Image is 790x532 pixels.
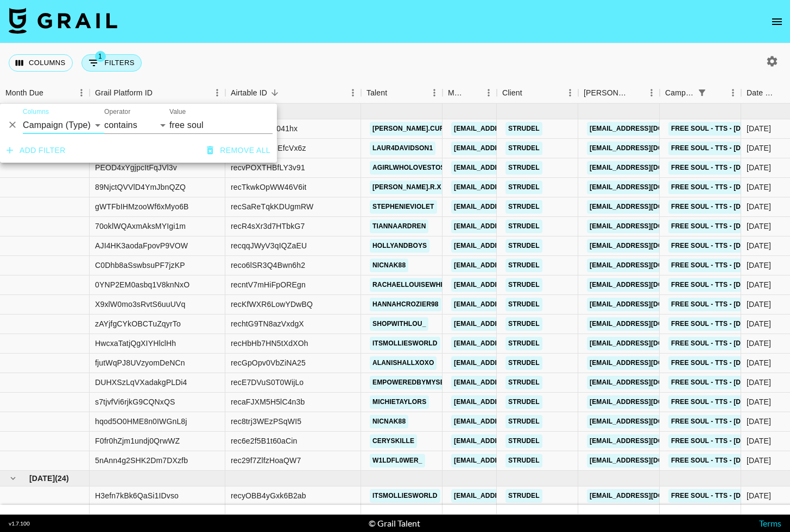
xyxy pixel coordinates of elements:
[451,395,573,409] a: [EMAIL_ADDRESS][DOMAIN_NAME]
[587,434,709,448] a: [EMAIL_ADDRESS][DOMAIN_NAME]
[370,181,444,194] a: [PERSON_NAME].r.x
[562,85,578,101] button: Menu
[505,337,542,350] a: Strudel
[668,200,759,214] a: Free Soul - TTS - [DATE]
[231,221,305,232] div: recR4sXr3d7HTbkG7
[9,520,30,527] div: v 1.7.100
[370,259,408,272] a: nicnak88
[668,434,759,448] a: Free Soul - TTS - [DATE]
[747,490,771,501] div: 07/07/2025
[370,161,466,175] a: agirlwholovestoshop_
[370,298,441,311] a: hannahcrozier98
[29,473,55,484] span: [DATE]
[387,85,402,100] button: Sort
[451,200,573,214] a: [EMAIL_ADDRESS][DOMAIN_NAME]
[95,357,185,368] div: fjutWqPJ8UVzyomDeNCn
[95,299,185,310] div: X9xlW0mo3sRvtS6uuUVq
[587,454,709,467] a: [EMAIL_ADDRESS][DOMAIN_NAME]
[231,377,304,388] div: recE7DVuS0T0WijLo
[668,376,759,389] a: Free Soul - TTS - [DATE]
[23,107,49,117] label: Columns
[451,278,573,292] a: [EMAIL_ADDRESS][DOMAIN_NAME]
[522,85,538,100] button: Sort
[231,318,304,329] div: rechtG9TN8azVxdgX
[747,260,771,271] div: 04/06/2025
[43,85,59,100] button: Sort
[481,85,497,101] button: Menu
[747,396,771,407] div: 04/06/2025
[665,82,694,104] div: Campaign (Type)
[587,415,709,428] a: [EMAIL_ADDRESS][DOMAIN_NAME]
[451,142,573,155] a: [EMAIL_ADDRESS][DOMAIN_NAME]
[505,278,542,292] a: Strudel
[668,317,759,331] a: Free Soul - TTS - [DATE]
[370,434,417,448] a: ceryskille
[426,85,443,101] button: Menu
[668,298,759,311] a: Free Soul - TTS - [DATE]
[505,200,542,214] a: Strudel
[668,161,759,175] a: Free Soul - TTS - [DATE]
[169,117,273,134] input: Filter value
[209,85,225,101] button: Menu
[587,200,709,214] a: [EMAIL_ADDRESS][DOMAIN_NAME]
[747,299,771,310] div: 04/06/2025
[95,260,185,271] div: C0Dhb8aSswbsuPF7jzKP
[231,435,297,446] div: rec6e2f5B1t60aCin
[747,240,771,251] div: 04/06/2025
[5,82,43,104] div: Month Due
[505,161,542,175] a: Strudel
[95,318,181,329] div: zAYjfgCYkOBCTuZqyrTo
[231,416,301,427] div: rec8trj3WEzPSqWI5
[95,182,186,193] div: 89NjctQVVlD4YmJbnQZQ
[747,182,771,193] div: 04/06/2025
[668,337,759,350] a: Free Soul - TTS - [DATE]
[587,259,709,272] a: [EMAIL_ADDRESS][DOMAIN_NAME]
[451,181,573,194] a: [EMAIL_ADDRESS][DOMAIN_NAME]
[231,490,306,501] div: recyOBB4yGxk6B2ab
[587,356,709,370] a: [EMAIL_ADDRESS][DOMAIN_NAME]
[660,82,741,104] div: Campaign (Type)
[465,85,481,100] button: Sort
[505,181,542,194] a: Strudel
[505,395,542,409] a: Strudel
[710,85,725,100] button: Sort
[95,201,189,212] div: gWTFbIHMzooWf6xMyo6B
[345,85,361,101] button: Menu
[747,455,771,466] div: 04/06/2025
[55,473,69,484] span: ( 24 )
[451,489,573,503] a: [EMAIL_ADDRESS][DOMAIN_NAME]
[370,395,429,409] a: michietaylors
[643,85,660,101] button: Menu
[231,396,305,407] div: recaFJXM5H5lC4n3b
[747,279,771,290] div: 04/06/2025
[747,201,771,212] div: 04/06/2025
[505,454,542,467] a: Strudel
[747,221,771,232] div: 04/06/2025
[267,85,282,100] button: Sort
[628,85,643,100] button: Sort
[668,489,759,503] a: Free Soul - TTS - [DATE]
[4,117,21,133] button: Delete
[505,122,542,136] a: Strudel
[587,278,709,292] a: [EMAIL_ADDRESS][DOMAIN_NAME]
[231,162,305,173] div: recvPOXTHBfLY3v91
[505,415,542,428] a: Strudel
[2,140,70,161] button: Add filter
[231,240,307,251] div: recqqJWyV3qIQZaEU
[370,278,469,292] a: rachaellouisewhitelaw
[668,220,759,233] a: Free Soul - TTS - [DATE]
[578,82,660,104] div: Booker
[370,200,437,214] a: stephenieviolet
[95,162,177,173] div: PEOD4xYgjpcItFqJVl3v
[73,85,90,101] button: Menu
[448,82,465,104] div: Manager
[668,415,759,428] a: Free Soul - TTS - [DATE]
[505,434,542,448] a: Strudel
[451,220,573,233] a: [EMAIL_ADDRESS][DOMAIN_NAME]
[587,376,709,389] a: [EMAIL_ADDRESS][DOMAIN_NAME]
[747,318,771,329] div: 04/06/2025
[231,299,313,310] div: recKfWXR6LowYDwBQ
[95,279,189,290] div: 0YNP2EM0asbq1V8knNxO
[451,298,573,311] a: [EMAIL_ADDRESS][DOMAIN_NAME]
[587,317,709,331] a: [EMAIL_ADDRESS][DOMAIN_NAME]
